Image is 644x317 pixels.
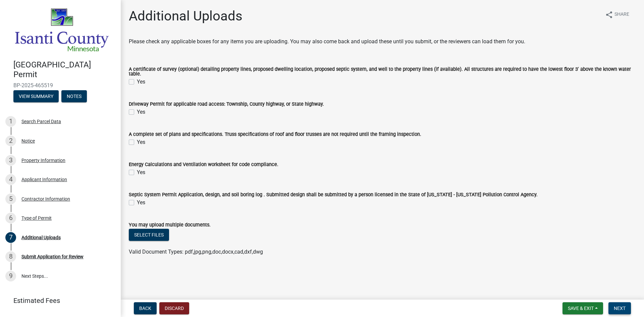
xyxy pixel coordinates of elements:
[21,119,61,124] div: Search Parcel Data
[137,108,145,116] label: Yes
[129,162,278,167] label: Energy Calculations and Ventilation worksheet for code compliance.
[13,60,115,80] h4: [GEOGRAPHIC_DATA] Permit
[129,67,636,77] label: A certificate of survey (optional) detailing property lines, proposed dwelling location, proposed...
[129,102,324,107] label: Driveway Permit for applicable road access: Township, County highway, or State highway.
[614,11,629,19] span: Share
[608,302,631,314] button: Next
[614,306,626,311] span: Next
[137,78,145,86] label: Yes
[21,139,35,143] div: Notice
[5,174,16,185] div: 4
[5,155,16,166] div: 3
[5,251,16,262] div: 8
[129,229,169,241] button: Select files
[129,38,636,54] p: Please check any applicable boxes for any items you are uploading. You may also come back and upl...
[21,216,52,220] div: Type of Permit
[129,223,211,227] label: You may upload multiple documents.
[137,199,145,207] label: Yes
[129,249,263,255] span: Valid Document Types: pdf,jpg,png,doc,docx,cad,dxf,dwg
[13,90,59,102] button: View Summary
[129,193,538,197] label: Septic System Permit Application, design, and soil boring log . Submitted design shall be submitt...
[5,232,16,243] div: 7
[5,271,16,281] div: 9
[129,8,243,24] h1: Additional Uploads
[21,254,84,259] div: Submit Application for Review
[21,158,65,163] div: Property Information
[21,235,61,240] div: Additional Uploads
[5,294,110,307] a: Estimated Fees
[605,11,613,19] i: share
[13,82,107,89] span: BP-2025-465519
[5,116,16,127] div: 1
[21,197,70,201] div: Contractor Information
[61,94,87,99] wm-modal-confirm: Notes
[5,194,16,204] div: 5
[5,213,16,223] div: 6
[568,306,594,311] span: Save & Exit
[137,138,145,146] label: Yes
[129,132,421,137] label: A complete set of plans and specifications. Truss specifications of roof and floor trusses are no...
[13,94,59,99] wm-modal-confirm: Summary
[21,177,67,182] div: Applicant Information
[600,8,635,21] button: shareShare
[13,7,110,53] img: Isanti County, Minnesota
[5,136,16,146] div: 2
[139,306,151,311] span: Back
[134,302,157,314] button: Back
[137,168,145,176] label: Yes
[159,302,189,314] button: Discard
[61,90,87,102] button: Notes
[562,302,603,314] button: Save & Exit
